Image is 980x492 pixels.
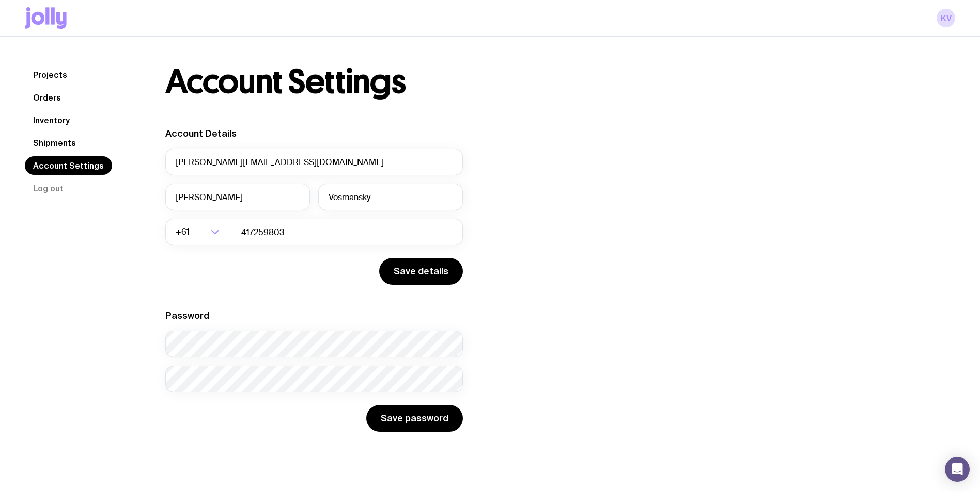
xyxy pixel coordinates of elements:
[165,219,231,245] div: Search for option
[945,457,970,482] div: Open Intercom Messenger
[25,111,78,129] a: Inventory
[165,65,406,99] h1: Account Settings
[165,184,310,210] input: First Name
[379,258,463,285] button: Save details
[25,156,112,175] a: Account Settings
[192,219,208,245] input: Search for option
[25,65,75,84] a: Projects
[165,149,463,175] input: your@email.com
[937,9,955,27] a: KV
[165,310,209,321] label: Password
[366,405,463,432] button: Save password
[176,219,192,245] span: +61
[25,179,72,198] button: Log out
[165,128,237,139] label: Account Details
[25,134,84,152] a: Shipments
[318,184,463,210] input: Last Name
[25,88,69,107] a: Orders
[231,219,463,245] input: 0400123456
